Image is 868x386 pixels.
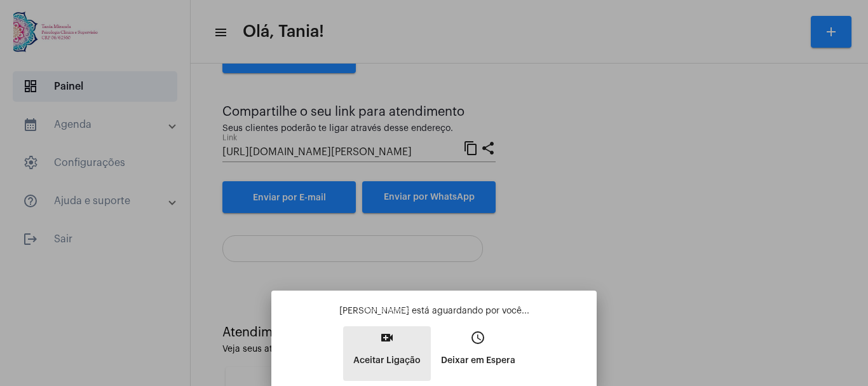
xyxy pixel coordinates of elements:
p: [PERSON_NAME] está aguardando por você... [281,305,587,317]
mat-icon: video_call [379,330,395,345]
button: Aceitar Ligação [343,326,431,381]
mat-icon: access_time [470,330,485,345]
div: Aceitar ligação [360,303,416,317]
p: Deixar em Espera [441,349,515,372]
button: Deixar em Espera [431,326,526,381]
p: Aceitar Ligação [353,349,421,372]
